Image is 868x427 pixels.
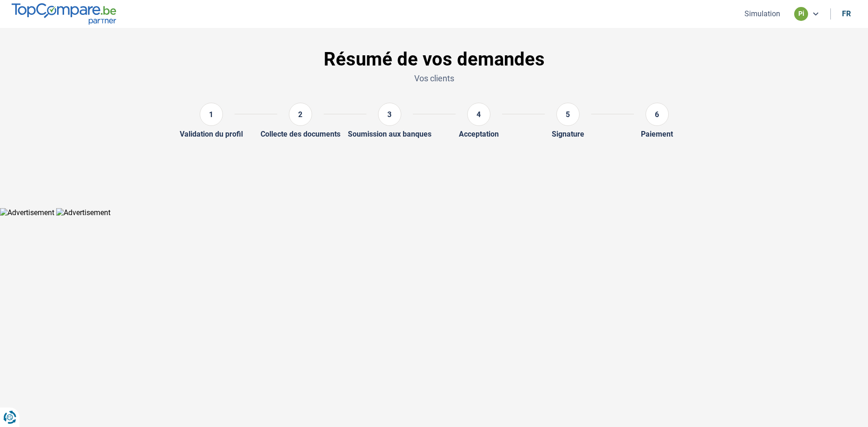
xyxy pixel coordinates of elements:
div: pi [794,7,808,21]
div: 5 [556,103,580,126]
div: Paiement [641,130,673,138]
img: Advertisement [56,208,111,217]
div: Signature [552,130,584,138]
div: 6 [646,103,669,126]
h1: Résumé de vos demandes [133,48,735,71]
div: Collecte des documents [261,130,340,138]
div: fr [842,9,851,18]
div: Acceptation [459,130,499,138]
div: 1 [200,103,223,126]
img: TopCompare.be [12,3,116,24]
p: Vos clients [133,72,735,84]
div: 4 [467,103,490,126]
button: Simulation [742,9,783,19]
div: 3 [378,103,401,126]
div: Validation du profil [180,130,243,138]
div: Soumission aux banques [348,130,431,138]
div: 2 [289,103,312,126]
